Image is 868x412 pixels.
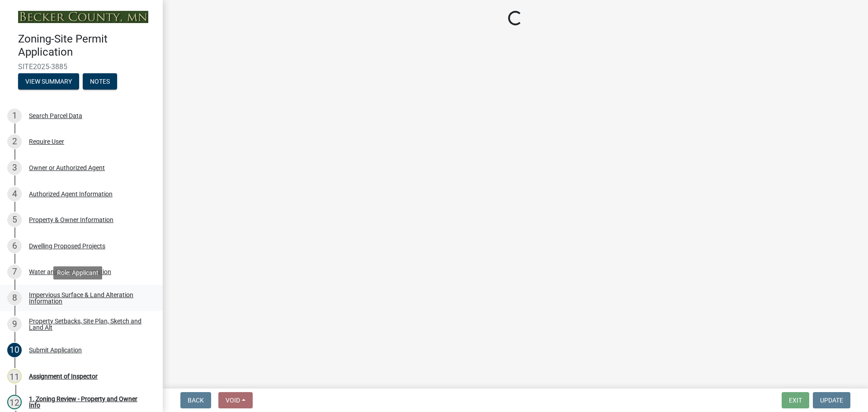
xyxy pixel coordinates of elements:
[7,187,22,201] div: 4
[7,395,22,409] div: 12
[83,78,117,85] wm-modal-confirm: Notes
[7,369,22,384] div: 11
[18,62,145,71] span: SITE2025-3885
[18,33,156,59] h4: Zoning-Site Permit Application
[188,397,204,404] span: Back
[7,239,22,253] div: 6
[18,73,79,90] button: View Summary
[7,317,22,331] div: 9
[53,266,102,279] div: Role: Applicant
[7,343,22,357] div: 10
[29,165,105,171] div: Owner or Authorized Agent
[7,265,22,279] div: 7
[782,392,809,408] button: Exit
[83,73,117,90] button: Notes
[813,392,850,408] button: Update
[29,243,105,249] div: Dwelling Proposed Projects
[7,291,22,305] div: 8
[29,396,148,408] div: 1. Zoning Review - Property and Owner Info
[226,397,240,404] span: Void
[29,347,82,353] div: Submit Application
[29,217,113,223] div: Property & Owner Information
[180,392,211,408] button: Back
[29,113,82,119] div: Search Parcel Data
[7,109,22,123] div: 1
[18,11,148,23] img: Becker County, Minnesota
[29,138,64,145] div: Require User
[18,78,79,85] wm-modal-confirm: Summary
[7,213,22,227] div: 5
[29,269,111,275] div: Water and Septic Information
[29,292,148,304] div: Impervious Surface & Land Alteration Information
[29,191,113,197] div: Authorized Agent Information
[7,134,22,149] div: 2
[218,392,253,408] button: Void
[820,397,843,404] span: Update
[29,373,98,379] div: Assignment of Inspector
[7,161,22,175] div: 3
[29,318,148,331] div: Property Setbacks, Site Plan, Sketch and Land Alt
